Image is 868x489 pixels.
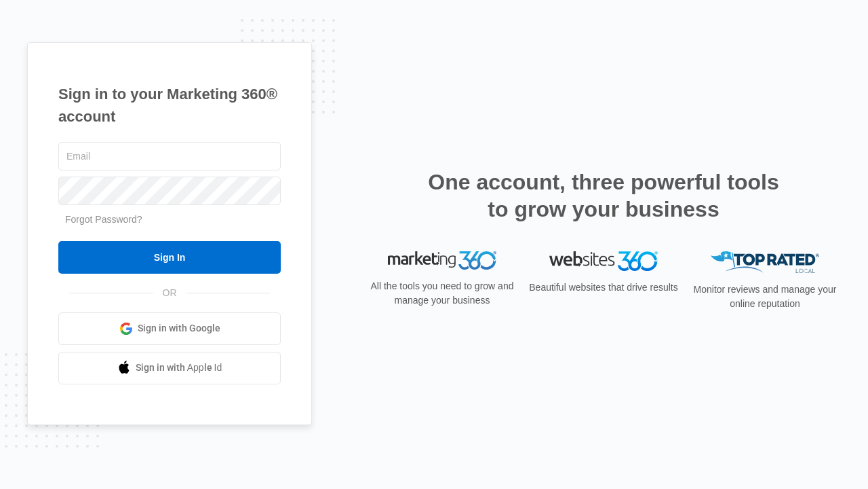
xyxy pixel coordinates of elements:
[65,214,142,225] a: Forgot Password?
[136,361,222,375] span: Sign in with Apple Id
[689,283,841,311] p: Monitor reviews and manage your online reputation
[528,280,679,295] p: Beautiful websites that drive results
[58,83,281,128] h1: Sign in to your Marketing 360® account
[711,251,819,274] img: Top Rated Local
[58,312,281,345] a: Sign in with Google
[58,352,281,384] a: Sign in with Apple Id
[388,251,496,270] img: Marketing 360
[138,321,220,336] span: Sign in with Google
[153,286,186,300] span: OR
[366,279,518,308] p: All the tools you need to grow and manage your business
[549,251,658,271] img: Websites 360
[58,241,281,274] input: Sign In
[424,168,783,223] h2: One account, three powerful tools to grow your business
[58,142,281,170] input: Email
